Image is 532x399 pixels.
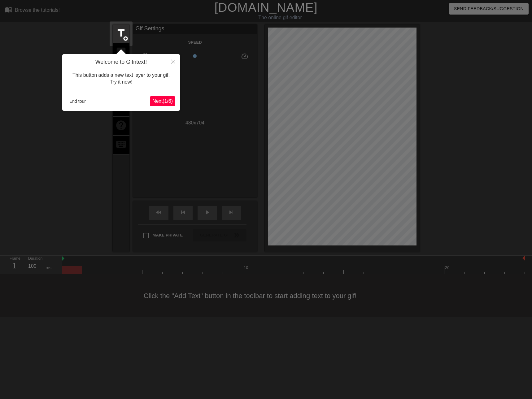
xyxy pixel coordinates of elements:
h4: Welcome to Gifntext! [67,59,175,66]
button: Next [150,96,175,106]
div: This button adds a new text layer to your gif. Try it now! [67,66,175,92]
span: Next ( 1 / 6 ) [152,98,173,104]
button: Close [166,54,180,68]
button: End tour [67,97,88,106]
